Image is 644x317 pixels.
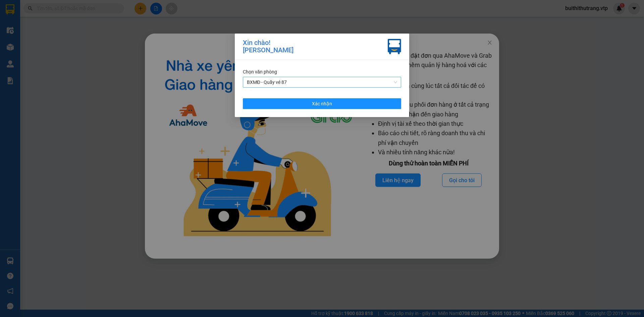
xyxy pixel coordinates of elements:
[243,68,401,75] div: Chọn văn phòng
[388,39,401,54] img: vxr-icon
[243,39,293,54] div: Xin chào! [PERSON_NAME]
[312,100,332,107] span: Xác nhận
[247,77,397,87] span: BXMĐ - Quầy vé 87
[243,98,401,109] button: Xác nhận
